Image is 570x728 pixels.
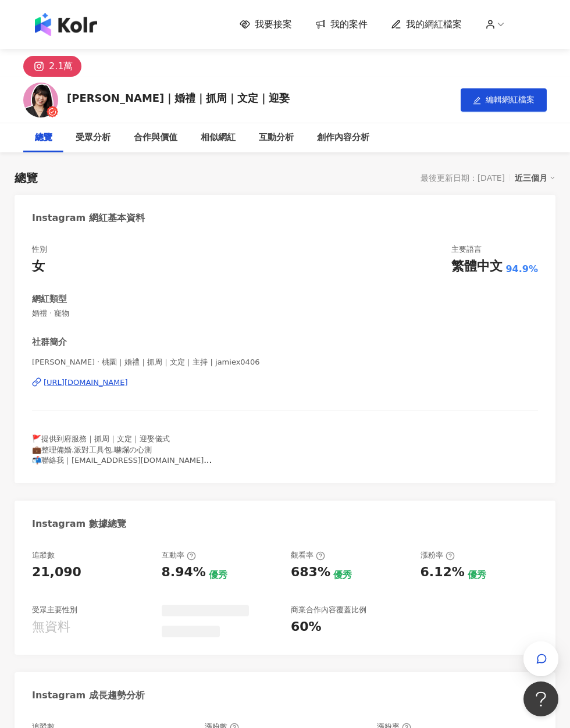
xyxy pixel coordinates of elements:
[291,605,366,615] div: 商業合作內容覆蓋比例
[406,18,462,31] span: 我的網紅檔案
[240,18,292,31] a: 我要接案
[421,550,455,561] div: 漲粉率
[32,605,77,615] div: 受眾主要性別
[76,131,111,145] div: 受眾分析
[391,18,462,31] a: 我的網紅檔案
[23,83,58,117] img: KOL Avatar
[32,258,45,276] div: 女
[259,131,294,145] div: 互動分析
[32,212,145,224] div: Instagram 網紅基本資料
[49,58,73,74] div: 2.1萬
[505,263,538,276] span: 94.9%
[32,550,55,561] div: 追蹤數
[461,88,547,112] button: edit編輯網紅檔案
[515,170,555,185] div: 近三個月
[32,244,47,255] div: 性別
[35,131,52,145] div: 總覽
[32,357,538,367] span: [PERSON_NAME] · 桃園｜婚禮｜抓周｜文定｜主持 | jamiex0406
[421,173,505,183] div: 最後更新日期：[DATE]
[330,18,368,31] span: 我的案件
[134,131,177,145] div: 合作與價值
[67,91,290,105] div: [PERSON_NAME]｜婚禮｜抓周｜文定｜迎娶
[32,563,81,581] div: 21,090
[15,170,38,186] div: 總覽
[32,518,126,530] div: Instagram 數據總覽
[486,95,535,104] span: 編輯網紅檔案
[291,618,322,636] div: 60%
[162,550,196,561] div: 互動率
[291,563,330,581] div: 683%
[23,56,81,77] button: 2.1萬
[32,377,538,388] a: [URL][DOMAIN_NAME]
[32,689,145,702] div: Instagram 成長趨勢分析
[451,244,482,255] div: 主要語言
[333,569,352,581] div: 優秀
[523,681,558,716] iframe: Help Scout Beacon - Open
[421,563,465,581] div: 6.12%
[317,131,369,145] div: 創作內容分析
[255,18,292,31] span: 我要接案
[32,618,70,636] div: 無資料
[201,131,236,145] div: 相似網紅
[35,13,97,36] img: logo
[32,336,67,348] div: 社群簡介
[209,569,227,581] div: 優秀
[315,18,368,31] a: 我的案件
[162,563,206,581] div: 8.94%
[44,377,128,388] div: [URL][DOMAIN_NAME]
[32,308,538,319] span: 婚禮 · 寵物
[291,550,325,561] div: 觀看率
[473,97,481,105] span: edit
[32,293,67,305] div: 網紅類型
[468,569,486,581] div: 優秀
[451,258,503,276] div: 繁體中文
[32,434,212,475] span: 🚩提供到府服務｜抓周｜文定｜迎娶儀式 💼整理備婚.派對工具包.嚇爛の心測 📬聯絡我｜[EMAIL_ADDRESS][DOMAIN_NAME] 🔗點下方連結了解更多服務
